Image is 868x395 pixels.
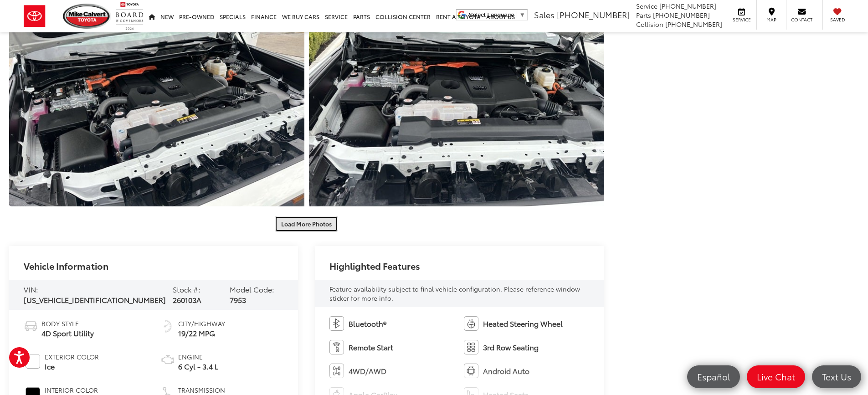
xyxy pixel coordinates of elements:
span: Model Code: [230,284,274,294]
span: 19/22 MPG [178,328,225,339]
span: 6 Cyl - 3.4 L [178,361,218,372]
span: Español [693,371,734,382]
h2: Highlighted Features [329,261,420,271]
span: Contact [791,16,812,23]
span: [PHONE_NUMBER] [659,1,716,10]
span: Service [731,16,752,23]
span: City/Highway [178,319,225,328]
span: [US_VEHICLE_IDENTIFICATION_NUMBER] [24,294,166,305]
img: Fuel Economy [160,319,175,333]
img: Bluetooth® [329,316,344,331]
span: Map [761,16,781,23]
span: Transmission [178,385,271,395]
img: 3rd Row Seating [464,340,478,354]
a: Live Chat [747,365,805,388]
span: 7953 [230,294,246,305]
img: Android Auto [464,364,478,378]
span: Ice [45,361,99,372]
a: Text Us [812,365,861,388]
span: Text Us [817,371,856,382]
span: Engine [178,352,218,361]
img: 4WD/AWD [329,364,344,378]
span: #FFFFFF [26,354,40,369]
span: VIN: [24,284,38,294]
span: ▼ [519,11,525,18]
h2: Vehicle Information [24,261,108,271]
span: 260103A [173,294,201,305]
span: Remote Start [349,342,393,353]
a: Español [687,365,740,388]
button: Load More Photos [275,216,338,232]
span: [PHONE_NUMBER] [557,9,630,21]
span: Body Style [41,319,94,328]
img: Remote Start [329,340,344,354]
img: Heated Steering Wheel [464,316,478,331]
span: Live Chat [752,371,800,382]
span: 4D Sport Utility [41,328,94,339]
span: Collision [636,20,663,29]
span: Stock #: [173,284,200,294]
span: Heated Steering Wheel [483,318,563,329]
span: Exterior Color [45,352,99,361]
span: Feature availability subject to final vehicle configuration. Please reference window sticker for ... [329,284,580,303]
span: Sales [534,9,555,21]
span: [PHONE_NUMBER] [653,10,710,20]
span: 3rd Row Seating [483,342,539,353]
img: Mike Calvert Toyota [63,4,111,29]
span: Bluetooth® [349,318,386,329]
span: Saved [827,16,847,23]
span: Service [636,1,657,10]
span: Parts [636,10,651,20]
span: Interior Color [45,385,98,395]
span: [PHONE_NUMBER] [665,20,722,29]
